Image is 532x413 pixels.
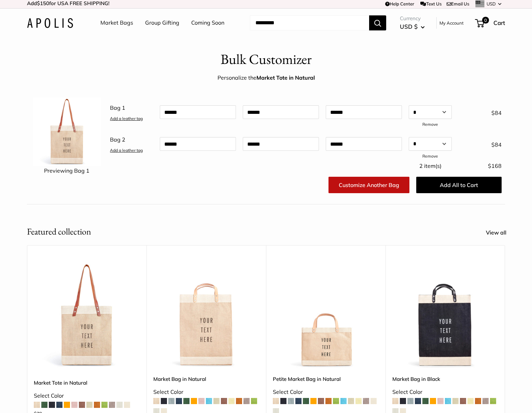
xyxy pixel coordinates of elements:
[145,18,179,28] a: Group Gifting
[455,137,505,150] div: $84
[27,18,73,28] img: Apolis
[493,19,505,26] span: Cart
[34,262,140,368] img: description_Make it yours with custom printed text.
[392,387,498,397] div: Select Color
[110,116,143,121] a: Add a leather tag
[218,73,315,83] div: Personalize the
[44,167,89,174] span: Previewing Bag 1
[419,162,442,169] span: 2 item(s)
[487,1,496,6] span: USD
[100,18,133,28] a: Market Bags
[153,262,259,368] img: Market Bag in Natural
[34,391,140,401] div: Select Color
[416,177,502,193] button: Add All to Cart
[369,15,386,30] button: Search
[33,97,101,166] img: Apolis_Natural_MT_01.jpg
[488,162,502,169] span: $168
[273,262,379,368] a: Petite Market Bag in Naturaldescription_Effortless style that elevates every moment
[34,262,140,368] a: description_Make it yours with custom printed text.description_The Original Market bag in its 4 n...
[385,1,414,6] a: Help Center
[400,21,425,32] button: USD $
[221,49,312,69] h1: Bulk Customizer
[107,132,156,155] div: Bag 2
[486,228,514,238] a: View all
[273,375,379,383] a: Petite Market Bag in Natural
[422,154,438,159] a: Remove
[27,225,91,238] h2: Featured collection
[107,100,156,123] div: Bag 1
[476,17,505,28] a: 0 Cart
[392,375,498,383] a: Market Bag in Black
[34,379,140,387] a: Market Tote in Natural
[153,387,259,397] div: Select Color
[439,19,464,27] a: My Account
[482,17,489,24] span: 0
[328,177,409,193] a: Customize Another Bag
[153,262,259,368] a: Market Bag in NaturalMarket Bag in Natural
[455,105,505,118] div: $84
[422,122,438,127] a: Remove
[420,1,441,6] a: Text Us
[110,148,143,153] a: Add a leather tag
[447,1,469,6] a: Email Us
[400,14,425,23] span: Currency
[153,375,259,383] a: Market Bag in Natural
[273,387,379,397] div: Select Color
[392,262,498,368] img: Market Bag in Black
[256,74,315,81] strong: Market Tote in Natural
[273,262,379,368] img: Petite Market Bag in Natural
[392,262,498,368] a: Market Bag in BlackMarket Bag in Black
[250,15,369,30] input: Search...
[191,18,224,28] a: Coming Soon
[400,23,418,30] span: USD $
